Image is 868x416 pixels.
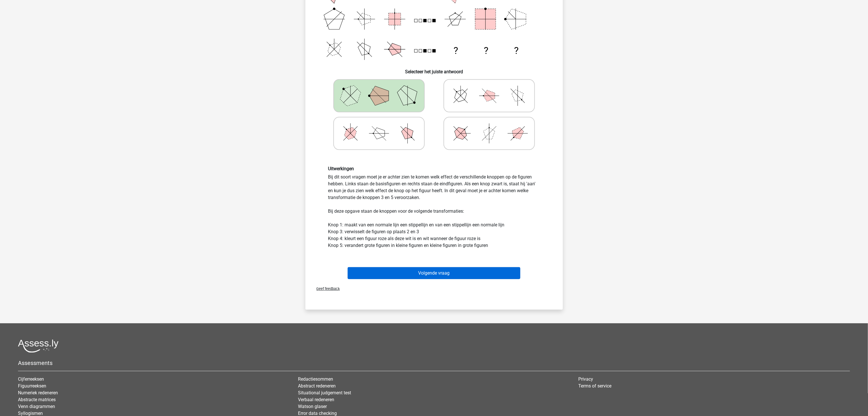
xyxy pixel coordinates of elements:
a: Situational judgement test [298,390,351,395]
a: Redactiesommen [298,376,333,382]
text: ? [454,45,458,56]
a: Verbaal redeneren [298,397,335,402]
a: Privacy [578,376,593,382]
div: Bij dit soort vragen moet je er achter zien te komen welk effect de verschillende knoppen op de f... [324,166,544,249]
h6: Uitwerkingen [328,166,540,171]
a: Abstract redeneren [298,383,336,389]
a: Figuurreeksen [18,383,46,389]
a: Watson glaser [298,404,327,409]
span: Geef feedback [312,287,340,291]
a: Cijferreeksen [18,376,44,382]
h5: Assessments [18,360,850,366]
button: Volgende vraag [348,267,520,279]
h6: Selecteer het juiste antwoord [315,64,554,74]
a: Numeriek redeneren [18,390,58,395]
a: Abstracte matrices [18,397,56,402]
img: Assessly logo [18,339,59,353]
a: Error data checking [298,411,337,416]
a: Terms of service [578,383,611,389]
text: ? [514,45,519,56]
a: Venn diagrammen [18,404,55,409]
a: Syllogismen [18,411,43,416]
text: ? [484,45,488,56]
